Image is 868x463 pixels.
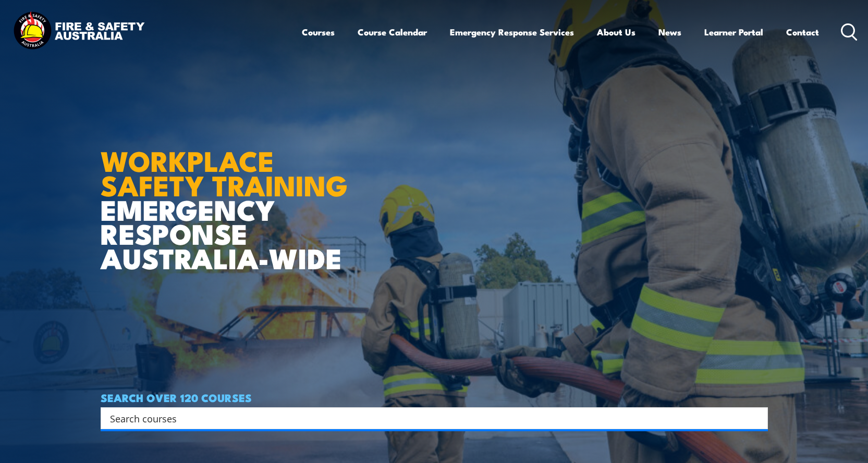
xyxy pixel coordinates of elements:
h4: SEARCH OVER 120 COURSES [101,392,768,403]
a: About Us [597,18,635,46]
input: Search input [110,410,745,426]
a: Course Calendar [358,18,427,46]
strong: WORKPLACE SAFETY TRAINING [101,138,348,206]
a: Contact [786,18,819,46]
button: Search magnifier button [750,411,764,426]
a: Learner Portal [704,18,763,46]
a: News [658,18,681,46]
h1: EMERGENCY RESPONSE AUSTRALIA-WIDE [101,122,356,270]
form: Search form [112,411,747,426]
a: Courses [302,18,335,46]
a: Emergency Response Services [450,18,574,46]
